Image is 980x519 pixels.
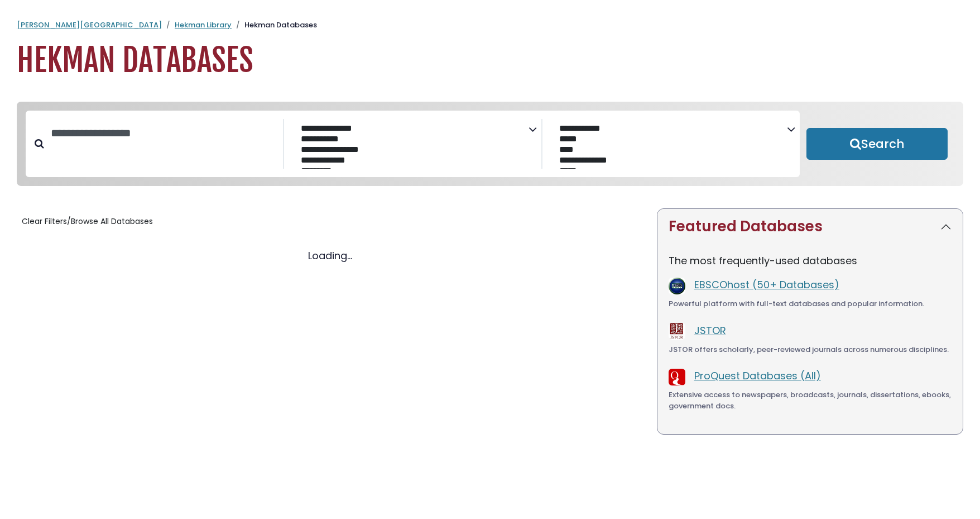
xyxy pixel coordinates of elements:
a: Hekman Library [175,20,232,30]
a: ProQuest Databases (All) [694,369,821,383]
p: The most frequently-used databases [669,253,952,268]
select: Database Subject Filter [293,121,529,169]
div: JSTOR offers scholarly, peer-reviewed journals across numerous disciplines. [669,344,952,355]
h1: Hekman Databases [17,42,963,79]
a: JSTOR [694,323,726,337]
div: Loading... [17,248,643,263]
div: Extensive access to newspapers, broadcasts, journals, dissertations, ebooks, government docs. [669,389,952,411]
button: Featured Databases [657,209,963,244]
input: Search database by title or keyword [44,124,283,142]
div: Powerful platform with full-text databases and popular information. [669,298,952,310]
li: Hekman Databases [232,20,317,31]
a: EBSCOhost (50+ Databases) [694,278,839,292]
a: [PERSON_NAME][GEOGRAPHIC_DATA] [17,20,162,30]
nav: breadcrumb [17,20,963,31]
button: Submit for Search Results [806,128,948,160]
select: Database Vendors Filter [551,121,787,169]
button: Clear Filters/Browse All Databases [17,213,158,230]
nav: Search filters [17,102,963,187]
